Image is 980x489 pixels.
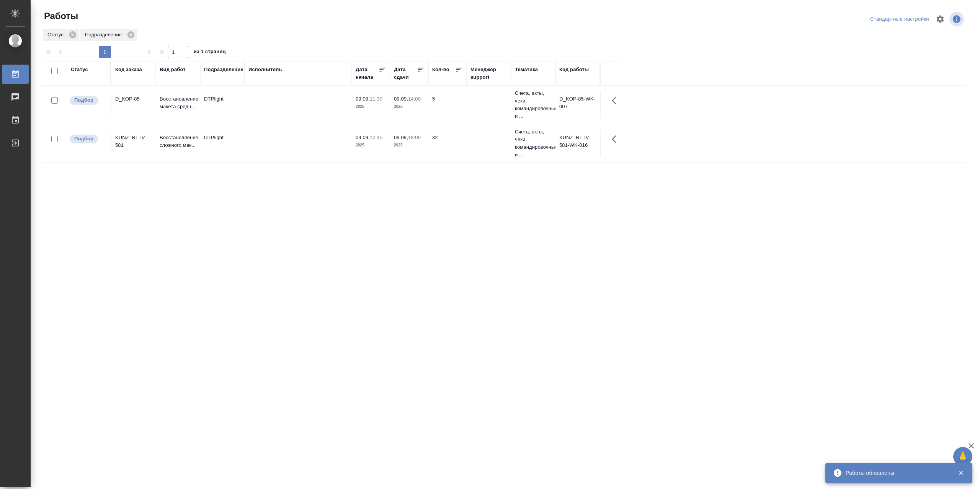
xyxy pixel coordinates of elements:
[515,66,538,73] div: Тематика
[80,29,137,41] div: Подразделение
[408,135,421,140] p: 18:00
[428,130,467,157] td: 32
[470,66,507,81] div: Менеджер support
[200,91,245,118] td: DTPlight
[607,130,626,148] button: Здесь прячутся важные кнопки
[394,66,417,81] div: Дата сдачи
[71,66,88,73] div: Статус
[74,96,93,104] p: Подбор
[160,95,196,110] p: Восстановление макета средн...
[43,29,79,41] div: Статус
[394,141,425,149] p: 2025
[931,10,949,28] span: Настроить таблицу
[370,96,382,102] p: 11:30
[115,95,152,103] div: D_KOP-85
[200,130,245,157] td: DTPlight
[204,66,243,73] div: Подразделение
[408,96,421,102] p: 14:00
[953,470,969,476] button: Закрыть
[194,47,226,58] span: из 1 страниц
[47,31,66,39] p: Статус
[356,135,370,140] p: 09.09,
[74,135,93,143] p: Подбор
[370,135,382,140] p: 10:45
[69,134,107,144] div: Можно подбирать исполнителей
[607,91,626,110] button: Здесь прячутся важные кнопки
[160,66,186,73] div: Вид работ
[868,13,931,25] div: split button
[85,31,124,39] p: Подразделение
[356,66,379,81] div: Дата начала
[160,134,196,149] p: Восстановление сложного мак...
[356,141,386,149] p: 2025
[115,66,142,73] div: Код заказа
[394,103,425,110] p: 2025
[515,128,552,159] p: Счета, акты, чеки, командировочные и ...
[555,91,600,118] td: D_KOP-85-WK-007
[356,103,386,110] p: 2025
[949,12,965,26] span: Посмотреть информацию
[559,66,589,73] div: Код работы
[555,130,600,157] td: KUNZ_RTTV-581-WK-016
[248,66,282,73] div: Исполнитель
[953,447,972,466] button: 🙏
[42,10,78,22] span: Работы
[515,89,552,120] p: Счета, акты, чеки, командировочные и ...
[115,134,152,149] div: KUNZ_RTTV-581
[394,96,408,102] p: 09.09,
[394,135,408,140] p: 09.09,
[432,66,449,73] div: Кол-во
[956,448,969,465] span: 🙏
[846,469,947,477] div: Работы обновлены
[428,91,467,118] td: 5
[69,95,107,106] div: Можно подбирать исполнителей
[356,96,370,102] p: 09.09,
